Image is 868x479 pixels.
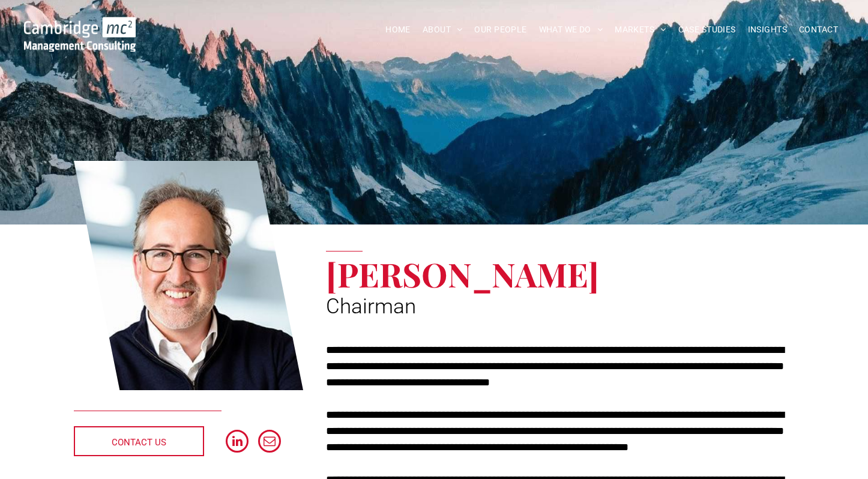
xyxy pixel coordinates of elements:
span: [PERSON_NAME] [326,252,599,296]
a: OUR PEOPLE [468,20,532,39]
a: ABOUT [417,20,469,39]
a: MARKETS [609,20,672,39]
a: CASE STUDIES [672,20,742,39]
img: Go to Homepage [24,17,136,52]
a: HOME [379,20,417,39]
a: CONTACT [793,20,844,39]
a: WHAT WE DO [533,20,609,39]
a: CONTACT US [74,426,204,456]
span: Chairman [326,294,416,319]
a: linkedin [226,430,249,456]
a: email [258,430,281,456]
a: INSIGHTS [742,20,793,39]
span: CONTACT US [112,427,166,457]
